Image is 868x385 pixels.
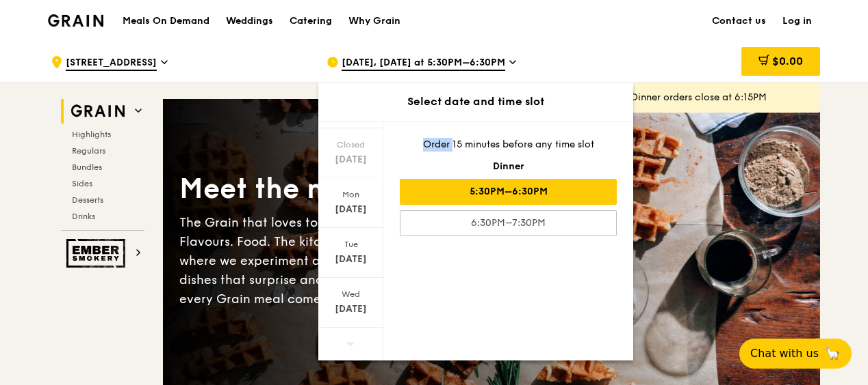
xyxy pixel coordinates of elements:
[400,179,617,205] div: 5:30PM–6:30PM
[774,1,820,42] a: Log in
[66,99,129,124] img: Grain web logo
[66,56,157,71] span: [STREET_ADDRESS]
[320,302,381,316] div: [DATE]
[320,253,381,266] div: [DATE]
[400,160,617,173] div: Dinner
[72,195,103,205] span: Desserts
[281,1,340,42] a: Catering
[342,56,505,71] span: [DATE], [DATE] at 5:30PM–6:30PM
[123,14,209,28] h1: Meals On Demand
[72,130,111,139] span: Highlights
[72,212,95,221] span: Drinks
[66,239,129,268] img: Ember Smokery web logo
[824,345,841,362] span: 🦙
[226,1,273,42] div: Weddings
[290,1,332,42] div: Catering
[179,213,492,309] div: The Grain that loves to play. With ingredients. Flavours. Food. The kitchen is our happy place, w...
[320,289,381,300] div: Wed
[72,146,105,156] span: Regulars
[739,339,852,369] button: Chat with us🦙
[320,203,381,216] div: [DATE]
[318,94,633,110] div: Select date and time slot
[772,55,803,68] span: $0.00
[48,14,103,27] img: Grain
[218,1,281,42] a: Weddings
[320,189,381,200] div: Mon
[72,162,102,172] span: Bundles
[400,210,617,236] div: 6:30PM–7:30PM
[320,153,381,167] div: [DATE]
[320,139,381,150] div: Closed
[179,171,492,208] div: Meet the new Grain
[72,179,92,188] span: Sides
[750,345,819,362] span: Chat with us
[348,1,400,42] div: Why Grain
[631,91,809,104] div: Dinner orders close at 6:15PM
[340,1,409,42] a: Why Grain
[320,239,381,250] div: Tue
[400,138,617,152] div: Order 15 minutes before any time slot
[704,1,774,42] a: Contact us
